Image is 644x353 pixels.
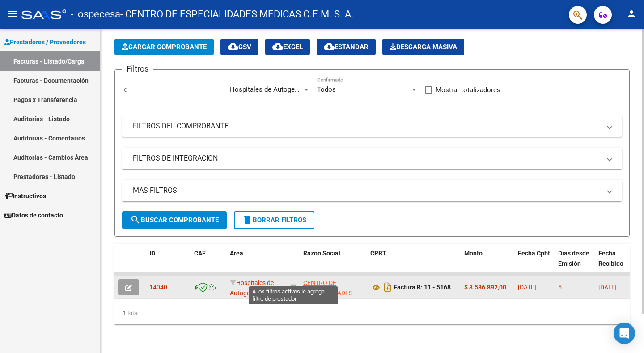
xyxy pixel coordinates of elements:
span: - CENTRO DE ESPECIALIDADES MEDICAS C.E.M. S. A. [120,4,354,24]
strong: $ 3.586.892,00 [464,284,506,291]
span: 5 [558,284,562,291]
span: [DATE] [598,284,617,291]
mat-icon: search [130,214,141,225]
datatable-header-cell: CPBT [367,244,461,283]
button: Buscar Comprobante [122,211,227,229]
span: EXCEL [272,43,303,51]
span: [DATE] [518,284,536,291]
datatable-header-cell: Monto [461,244,514,283]
datatable-header-cell: Fecha Recibido [595,244,635,283]
mat-icon: menu [7,9,18,19]
span: Hospitales de Autogestión [230,279,274,297]
span: Todos [317,85,336,94]
mat-expansion-panel-header: FILTROS DEL COMPROBANTE [122,115,622,137]
span: Descarga Masiva [390,43,457,51]
span: Estandar [324,43,369,51]
span: Borrar Filtros [242,216,306,224]
button: Cargar Comprobante [114,39,214,55]
mat-expansion-panel-header: MAS FILTROS [122,180,622,201]
span: CENTRO DE ESPECIALIDADES MEDICAS C.E.M. S. A. [303,279,363,307]
span: Datos de contacto [4,210,63,220]
button: EXCEL [265,39,310,55]
mat-panel-title: MAS FILTROS [133,186,601,196]
mat-expansion-panel-header: FILTROS DE INTEGRACION [122,148,622,169]
span: Fecha Recibido [598,250,623,267]
span: Días desde Emisión [558,250,589,267]
span: Buscar Comprobante [130,216,219,224]
span: Mostrar totalizadores [436,85,500,95]
datatable-header-cell: Area [226,244,287,283]
i: Descargar documento [382,280,394,294]
button: Estandar [317,39,376,55]
mat-icon: cloud_download [228,41,238,52]
span: - ospecesa [71,4,120,24]
span: CSV [228,43,251,51]
span: CAE [194,250,206,257]
mat-panel-title: FILTROS DE INTEGRACION [133,153,601,163]
div: 30676203261 [303,278,363,297]
button: Descarga Masiva [382,39,464,55]
span: ID [149,250,155,257]
span: CPBT [370,250,386,257]
datatable-header-cell: ID [146,244,191,283]
span: Cargar Comprobante [122,43,207,51]
mat-icon: cloud_download [324,41,335,52]
datatable-header-cell: Días desde Emisión [555,244,595,283]
mat-icon: cloud_download [272,41,283,52]
div: 1 total [114,302,630,324]
datatable-header-cell: CAE [191,244,226,283]
mat-icon: delete [242,214,253,225]
app-download-masive: Descarga masiva de comprobantes (adjuntos) [382,39,464,55]
datatable-header-cell: Razón Social [300,244,367,283]
span: Razón Social [303,250,340,257]
mat-panel-title: FILTROS DEL COMPROBANTE [133,121,601,131]
strong: Factura B: 11 - 5168 [394,284,451,291]
span: Prestadores / Proveedores [4,37,86,47]
span: Fecha Cpbt [518,250,550,257]
button: Borrar Filtros [234,211,314,229]
mat-icon: person [626,9,637,19]
h3: Filtros [122,63,153,75]
span: Hospitales de Autogestión [230,85,310,94]
button: CSV [220,39,258,55]
div: Open Intercom Messenger [614,323,635,344]
span: Monto [464,250,483,257]
span: Instructivos [4,191,46,201]
span: 14040 [149,284,167,291]
datatable-header-cell: Fecha Cpbt [514,244,555,283]
span: Area [230,250,243,257]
